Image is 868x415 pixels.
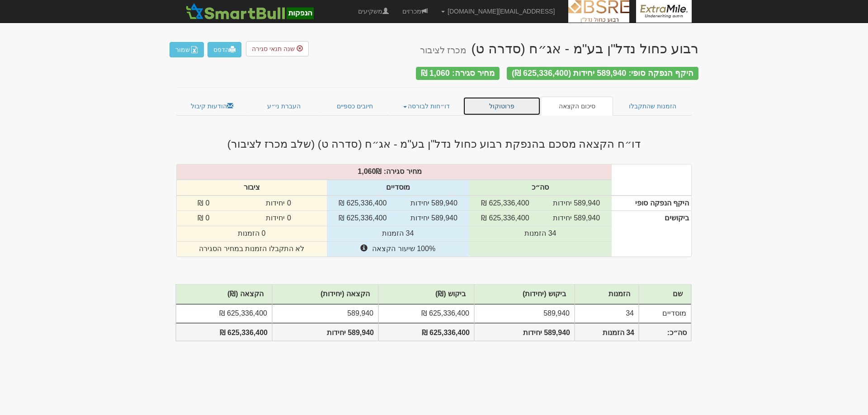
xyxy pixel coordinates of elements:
th: ביקוש (יחידות) [474,284,575,304]
td: 589,940 יחידות [399,196,469,211]
td: 589,940 יחידות [541,196,612,211]
div: רבוע כחול נדל"ן בע"מ - אג״ח (סדרה ט) [420,41,698,56]
th: הקצאה (₪) [176,284,272,304]
th: מוסדיים [327,180,469,196]
span: שנה תנאי סגירה [252,45,295,52]
span: 1,060 [358,168,376,175]
th: 625,336,400 ₪ [378,323,474,341]
td: 100% שיעור הקצאה [327,242,469,256]
th: היקף הנפקה סופי [612,196,691,211]
td: 0 ₪ [177,211,231,226]
td: 34 הזמנות [327,226,469,242]
td: 625,336,400 ₪ [327,196,399,211]
th: שם [639,284,691,304]
th: סה״כ: [639,323,691,341]
td: 589,940 [474,304,575,323]
strong: מחיר סגירה: [384,168,422,175]
button: שמור [170,42,204,57]
a: העברת ני״ע [248,97,320,116]
th: הזמנות [575,284,639,304]
th: הקצאה (יחידות) [272,284,378,304]
td: 0 הזמנות [177,226,327,242]
th: 589,940 יחידות [272,323,378,341]
a: חיובים כספיים [320,97,390,116]
a: הודעות קיבול [176,97,248,116]
td: 625,336,400 ₪ [378,304,474,323]
td: 625,336,400 ₪ [469,196,541,211]
img: excel-file-white.png [191,46,198,53]
td: 0 יחידות [231,211,327,226]
a: הדפס [208,42,241,57]
td: 625,336,400 ₪ [176,304,272,323]
button: שנה תנאי סגירה [246,41,309,56]
td: 0 יחידות [231,196,327,211]
th: 589,940 יחידות [474,323,575,341]
td: 589,940 יחידות [541,211,612,226]
th: סה״כ [469,180,612,196]
a: סיכום הקצאה [541,97,613,116]
td: 589,940 [272,304,378,323]
a: דו״חות לבורסה [390,97,463,116]
th: ביקוש (₪) [378,284,474,304]
th: ציבור [177,180,327,196]
td: 625,336,400 ₪ [327,211,399,226]
a: פרוטוקול [463,97,541,116]
td: 589,940 יחידות [399,211,469,226]
td: 34 הזמנות [469,226,612,242]
div: ₪ [172,167,616,177]
div: מחיר סגירה: 1,060 ₪ [416,67,500,80]
th: 34 הזמנות [575,323,639,341]
td: 625,336,400 ₪ [469,211,541,226]
a: הזמנות שהתקבלו [613,97,692,116]
img: SmartBull Logo [183,2,316,20]
td: 0 ₪ [177,196,231,211]
th: 625,336,400 ₪ [176,323,272,341]
small: מכרז לציבור [420,45,467,55]
h3: דו״ח הקצאה מסכם בהנפקת רבוע כחול נדל"ן בע"מ - אג״ח (סדרה ט) (שלב מכרז לציבור) [170,138,698,150]
td: 34 [575,304,639,323]
th: ביקושים [612,211,691,256]
div: היקף הנפקה סופי: 589,940 יחידות (625,336,400 ₪) [507,67,698,80]
td: מוסדיים [639,304,691,323]
td: לא התקבלו הזמנות במחיר הסגירה [177,242,327,256]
